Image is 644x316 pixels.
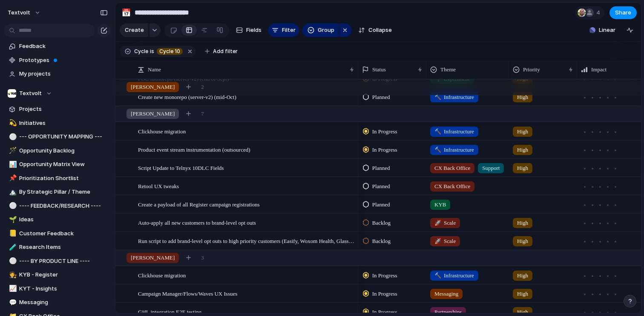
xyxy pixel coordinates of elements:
span: 7 [201,110,204,118]
span: [PERSON_NAME] [131,254,175,262]
button: Create [120,23,148,37]
span: Scale [434,219,456,227]
span: KYB [434,200,446,209]
button: 💫 [8,119,16,127]
span: is [150,48,154,55]
span: Product event stream instrumentation (outsourced) [138,144,250,154]
button: Add filter [200,45,243,57]
span: Infrastructure [434,127,474,136]
span: Planned [372,200,390,209]
span: Run script to add brand-level opt outs to high priority customers (Easify, Woxom Health, Glass Ho... [138,236,355,245]
span: Infrastructure [434,271,474,280]
button: Fields [233,23,265,37]
a: 🪄Opportunity Backlog [4,144,111,157]
div: 🌱 [9,215,15,225]
div: 📅 [121,7,131,18]
span: 3 [201,254,204,262]
div: 📊Opportunity Matrix View [4,158,111,171]
span: Clickhouse migration [138,126,186,136]
span: Collapse [368,26,392,34]
span: High [517,146,528,154]
span: Planned [372,93,390,102]
span: Prioritization Shortlist [19,174,108,183]
button: 📅 [119,6,133,20]
span: Linear [599,26,615,34]
span: High [517,237,528,245]
a: Projects [4,103,111,116]
span: Cycle 10 [159,48,180,55]
button: is [148,47,156,56]
span: Group [318,26,334,34]
button: ⚪ [8,133,16,141]
span: Create a payload of all Register campaign registrations [138,199,260,209]
span: 🔨 [434,147,441,153]
span: High [517,127,528,136]
button: Linear [586,24,619,37]
button: 📌 [8,174,16,183]
span: Filter [282,26,296,34]
span: Impact [591,65,607,74]
a: 📒Customer Feedback [4,227,111,240]
div: 💫Initiatives [4,117,111,130]
div: 🪄 [9,146,15,155]
span: Fields [246,26,262,34]
span: Create [125,26,144,34]
span: --- OPPORTUNITY MAPPING --- [19,133,108,141]
button: Share [609,6,637,19]
span: In Progress [372,271,397,280]
a: Prototypes [4,54,111,67]
a: ⚪--- OPPORTUNITY MAPPING --- [4,130,111,143]
span: 4 [596,8,603,17]
span: High [517,219,528,227]
span: High [517,164,528,172]
span: [PERSON_NAME] [131,83,175,91]
div: 📌 [9,173,15,183]
div: 💫 [9,118,15,128]
span: Add filter [213,48,238,55]
span: Customer Feedback [19,229,108,238]
span: Opportunity Backlog [19,147,108,155]
span: High [517,93,528,102]
button: 🏔️ [8,188,16,196]
a: ⚪---- FEEDBACK/RESEARCH ---- [4,200,111,212]
span: Ideas [19,215,108,224]
button: 🪄 [8,147,16,155]
div: 🌱Ideas [4,213,111,226]
div: 🧪Research Items [4,241,111,254]
span: Feedback [19,42,108,51]
span: 🚀 [434,238,441,244]
span: Clickhouse migration [138,270,186,280]
span: My projects [19,70,108,78]
a: My projects [4,68,111,80]
span: By Strategic Pillar / Theme [19,188,108,196]
span: CX Back Office [434,182,470,191]
span: Status [372,65,386,74]
a: 📌Prioritization Shortlist [4,172,111,185]
span: CX Back Office [434,164,470,172]
button: 🌱 [8,215,16,224]
span: textvolt [8,8,30,17]
button: 📊 [8,160,16,169]
span: High [517,290,528,298]
span: Script Update to Telnyx 10DLC Fields [138,163,224,172]
div: 📒 [9,229,15,238]
span: Backlog [372,219,391,227]
span: Share [615,8,631,17]
button: Collapse [355,23,395,37]
span: High [517,271,528,280]
span: Cycle [134,48,148,55]
span: Retool UX tweaks [138,181,179,191]
span: ---- FEEDBACK/RESEARCH ---- [19,202,108,210]
span: Support [482,164,500,172]
div: ⚪ [9,132,15,142]
span: 🔨 [434,94,441,100]
div: 🏔️By Strategic Pillar / Theme [4,186,111,198]
span: Projects [19,105,108,113]
button: ⚪ [8,202,16,210]
span: Theme [440,65,456,74]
